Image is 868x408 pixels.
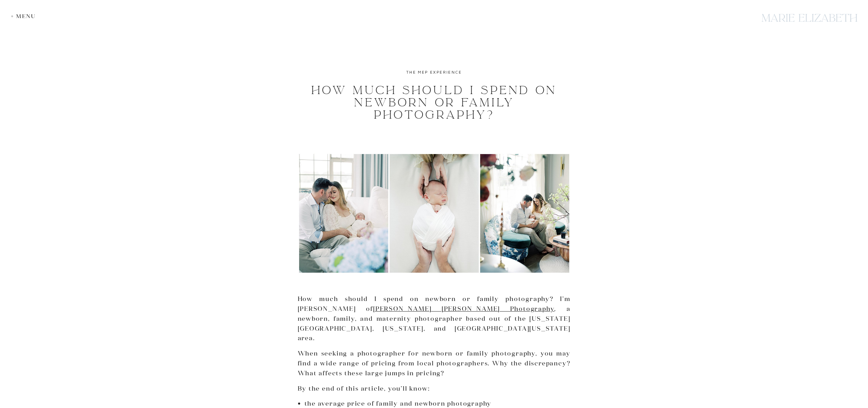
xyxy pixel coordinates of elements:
img: How Much Should I Spend On Newborn Or Family Photography? [298,153,571,274]
p: By the end of this article, you’ll know: [298,384,571,394]
p: How much should I spend on newborn or family photography? I’m [PERSON_NAME] of , a newborn, famil... [298,294,571,343]
div: + Menu [11,13,39,19]
h1: How Much Should I Spend on Newborn or Family Photography? [306,84,563,121]
p: When seeking a photographer for newborn or family photography, you may find a wide range of prici... [298,349,571,378]
a: The MEP Experience [406,70,462,75]
a: [PERSON_NAME] [PERSON_NAME] Photography [373,305,555,313]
